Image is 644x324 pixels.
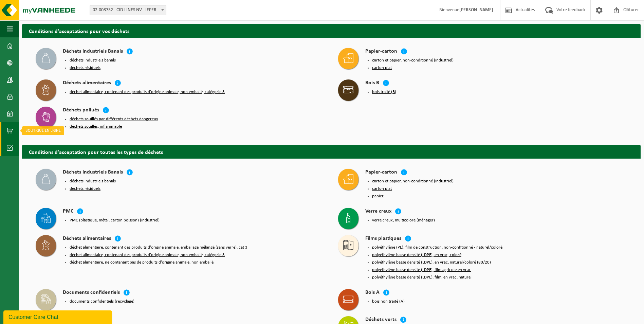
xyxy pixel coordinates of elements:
[90,5,166,15] span: 02-008752 - CID LINES NV - IEPER
[372,267,471,273] button: polyéthylène basse densité (LDPE), film agricole en vrac
[63,208,73,216] h4: PMC
[372,218,435,223] button: verre creux, multicolore (ménager)
[365,235,401,243] h4: Films plastiques
[63,107,99,114] h4: Déchets pollués
[63,169,123,177] h4: Déchets Industriels Banals
[90,5,166,15] span: 02-008752 - CID LINES NV - IEPER
[372,245,502,250] button: polyéthylène (PE), film de construction, non-confitionné - naturel/coloré
[63,235,111,243] h4: Déchets alimentaires
[70,179,116,184] button: déchets industriels banals
[70,58,116,63] button: déchets industriels banals
[70,245,247,250] button: déchet alimentaire, contenant des produits d'origine animale, emballage mélangé (sans verre), cat 3
[70,89,225,95] button: déchet alimentaire, contenant des produits d'origine animale, non emballé, catégorie 3
[372,260,491,265] button: polyéthylène basse densité (LDPE), en vrac, naturel/coloré (80/20)
[70,186,100,192] button: déchets résiduels
[70,124,122,129] button: déchets souillés, inflammable
[372,299,405,304] button: bois non traité (A)
[365,208,391,216] h4: Verre creux
[372,58,454,63] button: carton et papier, non-conditionné (industriel)
[70,116,158,122] button: déchets souillés par différents déchets dangereux
[365,48,397,56] h4: Papier-carton
[372,179,454,184] button: carton et papier, non-conditionné (industriel)
[365,289,380,297] h4: Bois A
[63,79,111,87] h4: Déchets alimentaires
[372,89,396,95] button: bois traité (B)
[70,299,134,304] button: documents confidentiels (recyclage)
[22,24,641,37] h2: Conditions d'acceptations pour vos déchets
[372,65,392,71] button: carton plat
[70,218,160,223] button: PMC (plastique, métal, carton boisson) (industriel)
[372,194,384,199] button: papier
[365,316,397,324] h4: Déchets verts
[63,48,123,56] h4: Déchets Industriels Banals
[63,289,120,297] h4: Documents confidentiels
[70,260,214,265] button: déchet alimentaire, ne contenant pas de produits d'origine animale, non emballé
[365,79,379,87] h4: Bois B
[70,65,100,71] button: déchets résiduels
[3,309,113,324] iframe: chat widget
[459,7,493,13] strong: [PERSON_NAME]
[365,169,397,177] h4: Papier-carton
[70,252,225,258] button: déchet alimentaire, contenant des produits d'origine animale, non emballé, catégorie 3
[372,275,472,280] button: polyéthylène basse densité (LDPE), film, en vrac, naturel
[22,145,641,158] h2: Conditions d'acceptation pour toutes les types de déchets
[372,252,461,258] button: polyéthylène basse densité (LDPE), en vrac, coloré
[372,186,392,192] button: carton plat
